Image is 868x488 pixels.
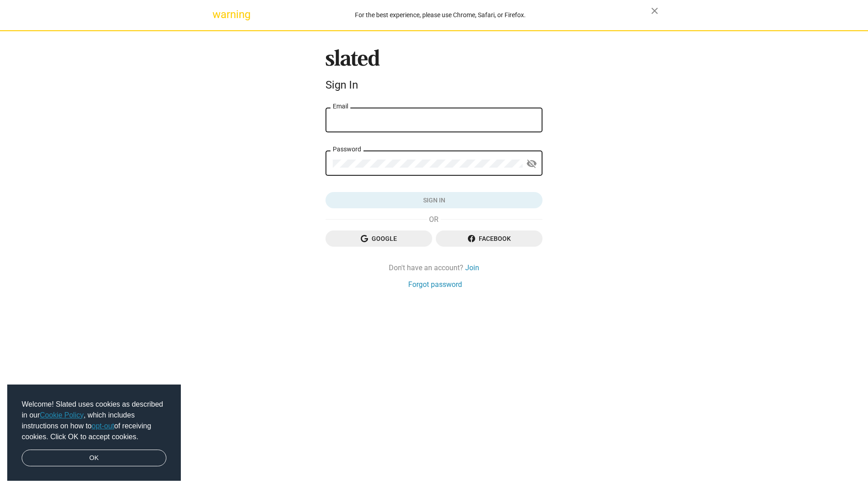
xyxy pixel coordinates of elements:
div: cookieconsent [7,385,181,481]
button: Google [325,230,432,247]
mat-icon: visibility_off [526,157,537,171]
a: Cookie Policy [40,411,84,419]
a: opt-out [92,422,114,430]
mat-icon: close [649,5,660,16]
button: Facebook [436,230,542,247]
a: dismiss cookie message [22,450,166,467]
span: Facebook [443,230,535,247]
div: For the best experience, please use Chrome, Safari, or Firefox. [230,9,651,21]
div: Sign In [325,79,542,91]
button: Show password [523,155,541,173]
span: Google [333,230,425,247]
a: Forgot password [408,280,462,289]
a: Join [465,263,479,272]
span: Welcome! Slated uses cookies as described in our , which includes instructions on how to of recei... [22,399,166,442]
sl-branding: Sign In [325,49,542,95]
mat-icon: warning [212,9,223,20]
div: Don't have an account? [325,263,542,272]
